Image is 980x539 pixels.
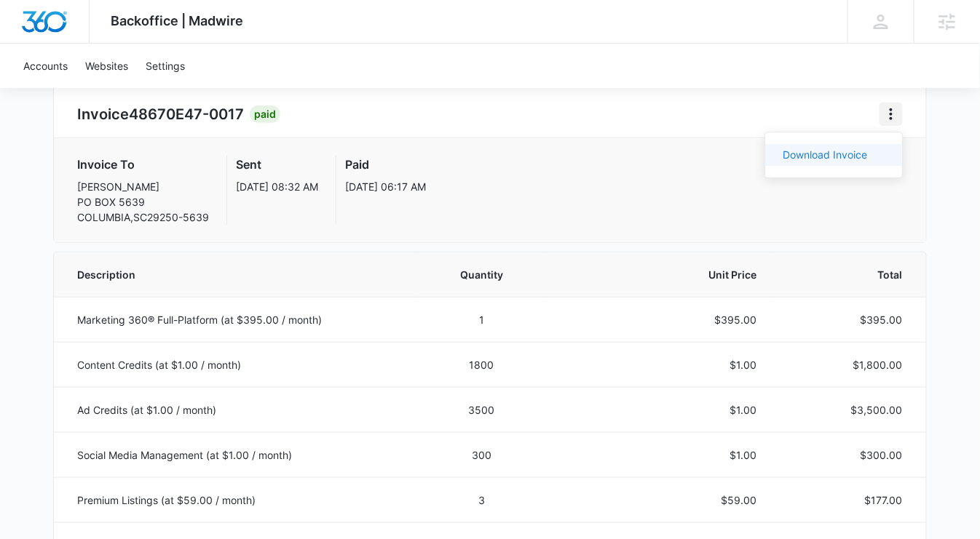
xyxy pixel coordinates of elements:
p: $3,500.00 [792,402,903,418]
button: Home [880,103,903,126]
p: [PERSON_NAME] PO BOX 5639 COLUMBIA , SC 29250-5639 [77,179,209,225]
p: $59.00 [563,492,757,508]
h3: Sent [236,156,318,173]
p: $1,800.00 [792,357,903,372]
p: $1.00 [563,357,757,372]
h2: Invoice [77,103,250,125]
td: 1 [418,297,545,342]
td: 3500 [418,387,545,432]
p: $1.00 [563,447,757,463]
p: $395.00 [563,312,757,327]
h3: Paid [345,156,426,173]
span: Backoffice | Madwire [111,13,244,28]
td: 1800 [418,342,545,387]
p: [DATE] 06:17 AM [345,179,426,194]
h3: Invoice To [77,156,209,173]
span: Description [77,267,400,282]
span: Unit Price [563,267,757,282]
button: Download Invoice [765,144,902,166]
a: Download Invoice [783,148,867,161]
p: $177.00 [792,492,903,508]
p: Marketing 360® Full-Platform (at $395.00 / month) [77,312,400,327]
a: Accounts [15,44,76,88]
td: 300 [418,432,545,477]
div: Paid [250,105,280,123]
a: Websites [76,44,137,88]
p: Social Media Management (at $1.00 / month) [77,447,400,463]
span: Quantity [435,267,528,282]
p: Premium Listings (at $59.00 / month) [77,492,400,508]
p: $300.00 [792,447,903,463]
a: Settings [137,44,194,88]
p: Ad Credits (at $1.00 / month) [77,402,400,418]
span: Total [792,267,903,282]
td: 3 [418,477,545,522]
p: Content Credits (at $1.00 / month) [77,357,400,372]
p: [DATE] 08:32 AM [236,179,318,194]
p: $1.00 [563,402,757,418]
p: $395.00 [792,312,903,327]
span: 48670E47-0017 [129,105,244,123]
